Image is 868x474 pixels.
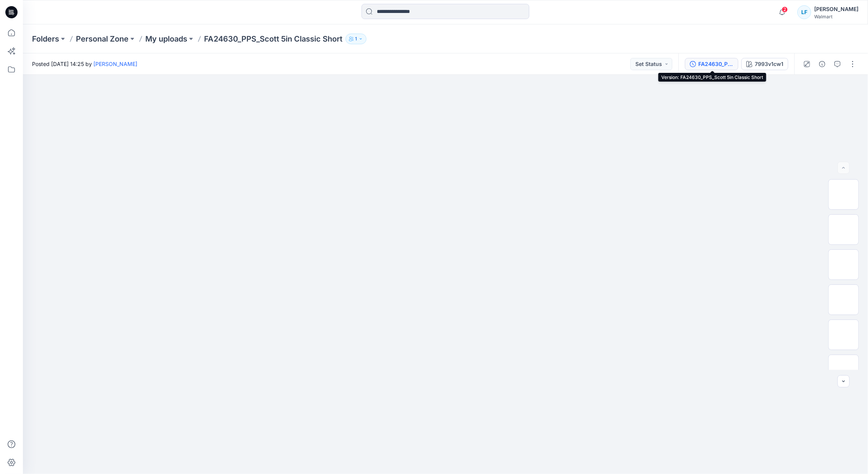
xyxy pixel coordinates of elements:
a: My uploads [145,34,187,44]
span: Posted [DATE] 14:25 by [32,60,137,68]
span: 2 [782,6,788,13]
button: 7993v1cw1 [741,58,788,70]
a: [PERSON_NAME] [93,61,137,67]
a: Folders [32,34,59,44]
div: 7993v1cw1 [755,60,783,68]
button: Details [816,58,828,70]
a: Personal Zone [76,34,129,44]
p: 1 [355,35,357,43]
div: [PERSON_NAME] [814,5,858,14]
div: Walmart [814,14,858,19]
button: 1 [346,34,366,44]
div: FA24630_PPS_Scott 5in Classic Short [698,60,733,68]
button: FA24630_PPS_Scott 5in Classic Short [685,58,738,70]
p: FA24630_PPS_Scott 5in Classic Short [204,34,342,44]
div: LF [797,5,811,19]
